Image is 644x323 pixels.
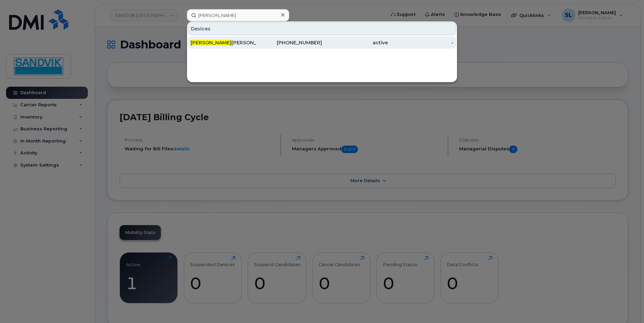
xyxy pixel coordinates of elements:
a: [PERSON_NAME][PERSON_NAME][PHONE_NUMBER]active- [188,37,456,49]
span: [PERSON_NAME] [191,40,231,46]
div: [PERSON_NAME] [191,39,256,46]
div: - [388,39,454,46]
div: [PHONE_NUMBER] [256,39,322,46]
div: active [322,39,388,46]
div: Devices [188,22,456,35]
